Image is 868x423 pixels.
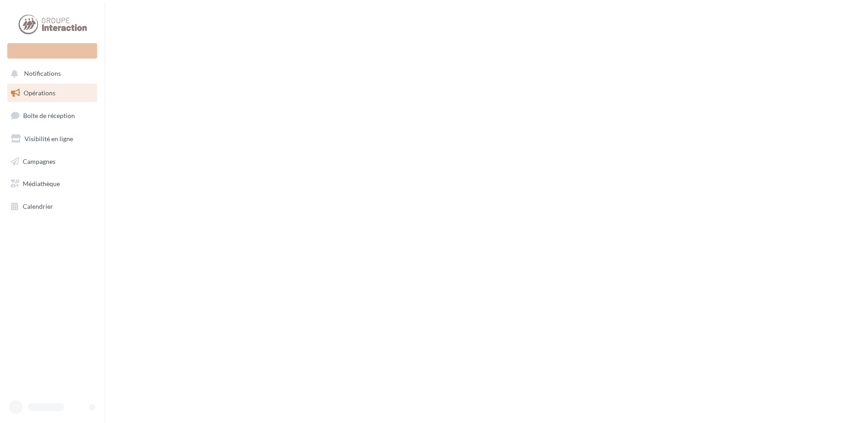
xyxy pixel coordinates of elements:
[23,157,55,165] span: Campagnes
[7,43,97,59] div: Nouvelle campagne
[5,152,99,171] a: Campagnes
[5,174,99,193] a: Médiathèque
[5,129,99,148] a: Visibilité en ligne
[23,180,60,187] span: Médiathèque
[24,70,61,78] span: Notifications
[23,202,53,210] span: Calendrier
[24,89,55,97] span: Opérations
[25,135,73,143] span: Visibilité en ligne
[5,106,99,125] a: Boîte de réception
[5,84,99,103] a: Opérations
[5,197,99,216] a: Calendrier
[23,112,75,119] span: Boîte de réception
